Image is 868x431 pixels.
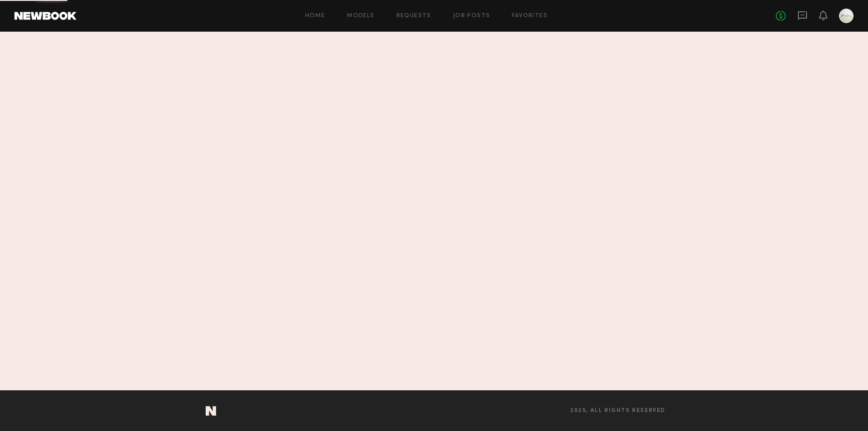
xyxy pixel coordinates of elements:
[512,13,547,19] a: Favorites
[305,13,325,19] a: Home
[570,408,665,414] span: 2025, all rights reserved
[347,13,374,19] a: Models
[396,13,431,19] a: Requests
[453,13,491,19] a: Job Posts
